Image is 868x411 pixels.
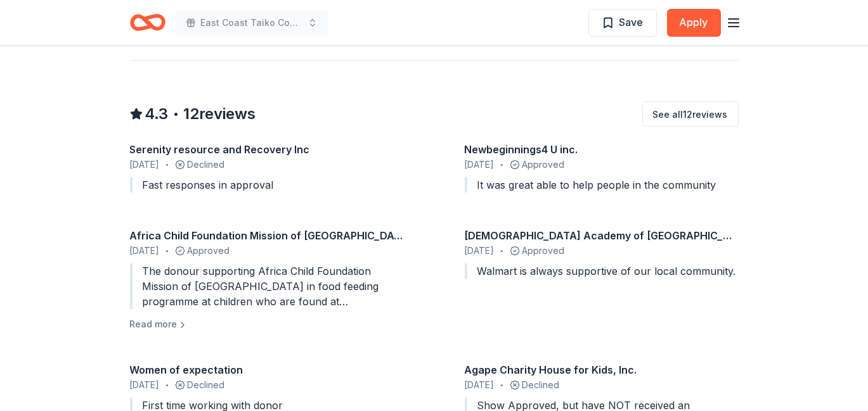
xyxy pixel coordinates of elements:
button: See all12reviews [642,101,739,127]
div: Fast responses in approval [130,177,404,193]
span: • [500,160,503,170]
span: East Coast Taiko Conference 2026 [201,15,302,30]
span: [DATE] [465,243,495,258]
span: [DATE] [465,157,495,172]
div: Approved [130,243,404,258]
span: 12 reviews [184,104,256,124]
div: [DEMOGRAPHIC_DATA] Academy of [GEOGRAPHIC_DATA] [465,228,739,243]
button: Apply [667,9,721,37]
div: Agape Charity House for Kids, Inc. [465,362,739,377]
div: Declined [130,157,404,172]
span: • [165,380,169,390]
div: Newbeginnings4 U inc. [465,142,739,157]
span: Save [619,14,644,30]
a: Home [130,8,165,37]
button: East Coast Taiko Conference 2026 [176,10,328,35]
div: Approved [465,157,739,172]
div: Declined [130,377,404,393]
div: Declined [465,377,739,393]
span: 4.3 [145,104,169,124]
span: [DATE] [130,157,160,172]
div: Africa Child Foundation Mission of [GEOGRAPHIC_DATA] [130,228,404,243]
div: Serenity resource and Recovery Inc [130,142,404,157]
div: Walmart is always supportive of our local community. [465,263,739,279]
span: • [165,160,169,170]
div: Approved [465,243,739,258]
span: • [500,380,503,390]
span: [DATE] [130,243,160,258]
div: Women of expectation [130,362,404,377]
span: • [500,246,503,256]
button: Save [588,9,657,37]
div: It was great able to help people in the community [465,177,739,193]
span: • [172,108,179,121]
span: [DATE] [130,377,160,393]
span: [DATE] [465,377,495,393]
button: Read more [130,317,188,332]
span: • [165,246,169,256]
div: The donour supporting Africa Child Foundation Mission of [GEOGRAPHIC_DATA] in food feeding progra... [130,263,404,309]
